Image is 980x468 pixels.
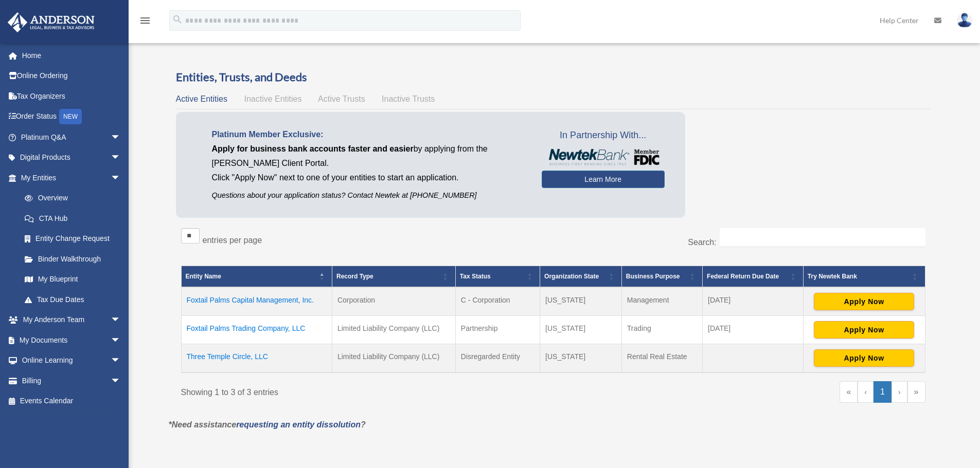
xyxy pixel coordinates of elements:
[14,208,131,229] a: CTA Hub
[7,391,136,411] a: Events Calendar
[814,293,914,310] button: Apply Now
[7,66,136,86] a: Online Ordering
[626,273,680,280] span: Business Purpose
[181,287,332,316] td: Foxtail Palms Capital Management, Inc.
[542,127,665,144] span: In Partnership With...
[455,287,540,316] td: C - Corporation
[7,127,136,147] a: Platinum Q&Aarrow_drop_down
[621,287,702,316] td: Management
[703,287,804,316] td: [DATE]
[318,95,365,103] span: Active Trusts
[707,273,779,280] span: Federal Return Due Date
[7,167,131,188] a: My Entitiesarrow_drop_down
[540,344,622,373] td: [US_STATE]
[621,316,702,344] td: Trading
[111,127,131,148] span: arrow_drop_down
[236,420,361,429] a: requesting an entity dissolution
[7,86,136,106] a: Tax Organizers
[181,316,332,344] td: Foxtail Palms Trading Company, LLC
[5,12,98,32] img: Anderson Advisors Platinum Portal
[111,147,131,169] span: arrow_drop_down
[244,95,301,103] span: Inactive Entities
[540,266,622,288] th: Organization State: Activate to sort
[203,236,262,245] label: entries per page
[540,287,622,316] td: [US_STATE]
[808,270,910,283] div: Try Newtek Bank
[59,109,82,124] div: NEW
[688,238,716,247] label: Search:
[874,381,892,403] a: 1
[336,273,373,280] span: Record Type
[176,69,931,85] h3: Entities, Trusts, and Deeds
[14,188,126,209] a: Overview
[111,330,131,351] span: arrow_drop_down
[169,420,366,429] em: *Need assistance ?
[212,144,414,153] span: Apply for business bank accounts faster and easier
[455,316,540,344] td: Partnership
[176,95,227,103] span: Active Entities
[111,350,131,371] span: arrow_drop_down
[14,289,131,310] a: Tax Due Dates
[332,316,455,344] td: Limited Liability Company (LLC)
[621,266,702,288] th: Business Purpose: Activate to sort
[7,45,136,66] a: Home
[814,349,914,367] button: Apply Now
[14,269,131,290] a: My Blueprint
[803,266,925,288] th: Try Newtek Bank : Activate to sort
[455,344,540,373] td: Disregarded Entity
[540,316,622,344] td: [US_STATE]
[186,273,221,280] span: Entity Name
[332,266,455,288] th: Record Type: Activate to sort
[455,266,540,288] th: Tax Status: Activate to sort
[957,13,972,28] img: User Pic
[858,381,874,403] a: Previous
[892,381,907,403] a: Next
[181,344,332,373] td: Three Temple Circle, LLC
[139,14,151,27] i: menu
[814,321,914,339] button: Apply Now
[212,127,526,142] p: Platinum Member Exclusive:
[382,95,435,103] span: Inactive Trusts
[7,310,136,330] a: My Anderson Teamarrow_drop_down
[212,189,526,202] p: Questions about your application status? Contact Newtek at [PHONE_NUMBER]
[212,142,526,171] p: by applying from the [PERSON_NAME] Client Portal.
[111,370,131,391] span: arrow_drop_down
[907,381,925,403] a: Last
[840,381,858,403] a: First
[172,14,183,25] i: search
[703,316,804,344] td: [DATE]
[14,249,131,269] a: Binder Walkthrough
[111,167,131,189] span: arrow_drop_down
[332,287,455,316] td: Corporation
[703,266,804,288] th: Federal Return Due Date: Activate to sort
[332,344,455,373] td: Limited Liability Company (LLC)
[7,147,136,168] a: Digital Productsarrow_drop_down
[542,171,665,188] a: Learn More
[14,229,131,249] a: Entity Change Request
[181,266,332,288] th: Entity Name: Activate to invert sorting
[7,350,136,371] a: Online Learningarrow_drop_down
[139,18,151,27] a: menu
[212,171,526,185] p: Click "Apply Now" next to one of your entities to start an application.
[111,310,131,331] span: arrow_drop_down
[181,381,546,400] div: Showing 1 to 3 of 3 entries
[544,273,599,280] span: Organization State
[7,330,136,350] a: My Documentsarrow_drop_down
[7,106,136,127] a: Order StatusNEW
[621,344,702,373] td: Rental Real Estate
[547,149,660,165] img: NewtekBankLogoSM.png
[7,370,136,391] a: Billingarrow_drop_down
[460,273,491,280] span: Tax Status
